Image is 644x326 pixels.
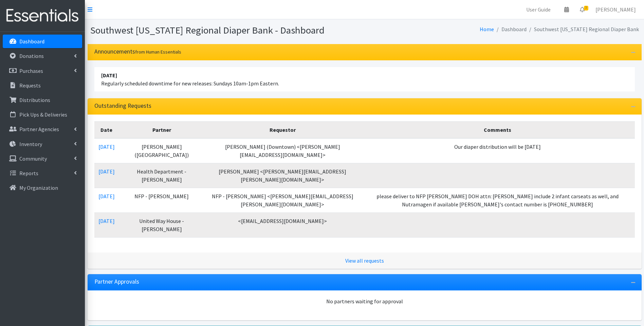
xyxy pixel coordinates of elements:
[19,111,67,118] p: Pick Ups & Deliveries
[3,35,82,48] a: Dashboard
[574,3,590,16] a: 3
[94,278,139,285] h3: Partner Approvals
[90,24,362,36] h1: Southwest [US_STATE] Regional Diaper Bank - Dashboard
[205,188,361,212] td: NFP - [PERSON_NAME] <[PERSON_NAME][EMAIL_ADDRESS][PERSON_NAME][DOMAIN_NAME]>
[19,38,44,45] p: Dashboard
[3,122,82,136] a: Partner Agencies
[19,170,38,177] p: Reports
[19,126,59,133] p: Partner Agencies
[94,67,635,91] li: Regularly scheduled downtime for new releases: Sundays 10am-1pm Eastern.
[205,212,361,237] td: <[EMAIL_ADDRESS][DOMAIN_NAME]>
[19,67,43,74] p: Purchases
[361,188,635,212] td: please deliver to NFP [PERSON_NAME] DOH attn: [PERSON_NAME] include 2 infant carseats as well, an...
[119,212,205,237] td: United Way House - [PERSON_NAME]
[119,163,205,188] td: Health Department - [PERSON_NAME]
[19,97,50,103] p: Distributions
[3,64,82,78] a: Purchases
[19,82,41,89] p: Requests
[19,141,42,147] p: Inventory
[205,163,361,188] td: [PERSON_NAME] <[PERSON_NAME][EMAIL_ADDRESS][PERSON_NAME][DOMAIN_NAME]>
[494,24,527,34] li: Dashboard
[3,108,82,121] a: Pick Ups & Deliveries
[19,184,58,191] p: My Organization
[3,166,82,180] a: Reports
[19,155,47,162] p: Community
[205,138,361,163] td: [PERSON_NAME] (Downtown) <[PERSON_NAME][EMAIL_ADDRESS][DOMAIN_NAME]>
[590,3,641,16] a: [PERSON_NAME]
[3,152,82,165] a: Community
[98,168,115,175] a: [DATE]
[584,6,588,11] span: 3
[361,138,635,163] td: Our diaper distribution will be [DATE]
[205,121,361,138] th: Requestor
[98,143,115,150] a: [DATE]
[3,181,82,195] a: My Organization
[98,218,115,224] a: [DATE]
[361,121,635,138] th: Comments
[3,4,82,27] img: HumanEssentials
[527,24,639,34] li: Southwest [US_STATE] Regional Diaper Bank
[94,297,635,305] div: No partners waiting for approval
[521,3,556,16] a: User Guide
[94,102,151,109] h3: Outstanding Requests
[3,137,82,151] a: Inventory
[19,53,44,59] p: Donations
[3,79,82,92] a: Requests
[119,121,205,138] th: Partner
[3,93,82,107] a: Distributions
[98,193,115,200] a: [DATE]
[345,257,384,264] a: View all requests
[135,49,181,55] small: from Human Essentials
[101,72,117,79] strong: [DATE]
[94,48,181,55] h3: Announcements
[94,121,119,138] th: Date
[119,188,205,212] td: NFP - [PERSON_NAME]
[3,49,82,63] a: Donations
[119,138,205,163] td: [PERSON_NAME] ([GEOGRAPHIC_DATA])
[480,26,494,33] a: Home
